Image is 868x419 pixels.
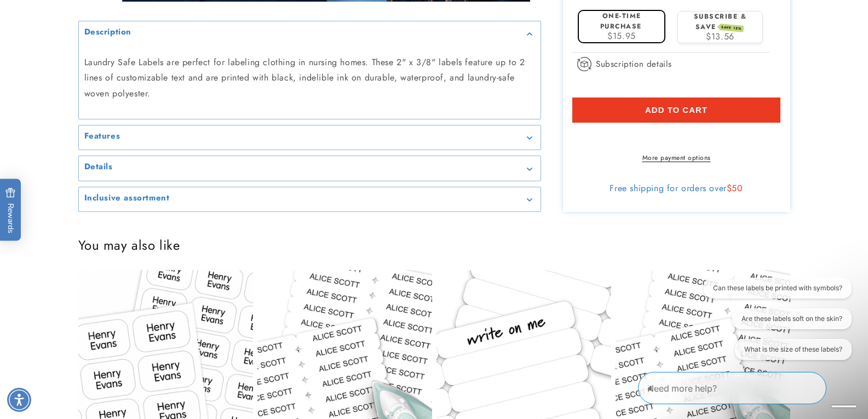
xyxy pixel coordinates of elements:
[79,156,541,181] summary: Details
[638,368,857,408] iframe: Gorgias Floating Chat
[7,388,31,412] div: Accessibility Menu
[696,278,857,370] iframe: Gorgias live chat conversation starters
[84,131,120,142] h2: Features
[607,30,636,42] span: $15.95
[706,30,734,43] span: $13.56
[84,54,535,101] p: Laundry Safe Labels are perfect for labeling clothing in nursing homes. These 2" x 3/8" labels fe...
[78,237,790,254] h2: You may also like
[79,21,541,46] summary: Description
[5,187,16,233] span: Rewards
[572,153,780,163] a: More payment options
[84,162,113,173] h2: Details
[645,105,708,115] span: Add to cart
[596,58,672,71] span: Subscription details
[79,125,541,150] summary: Features
[694,12,747,32] label: Subscribe & save
[572,97,780,123] button: Add to cart
[84,27,132,38] h2: Description
[732,182,743,194] span: 50
[572,183,780,194] div: Free shipping for orders over
[600,11,642,31] label: One-time purchase
[79,187,541,212] summary: Inclusive assortment
[719,24,744,32] span: SAVE 15%
[727,182,732,194] span: $
[84,193,170,204] h2: Inclusive assortment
